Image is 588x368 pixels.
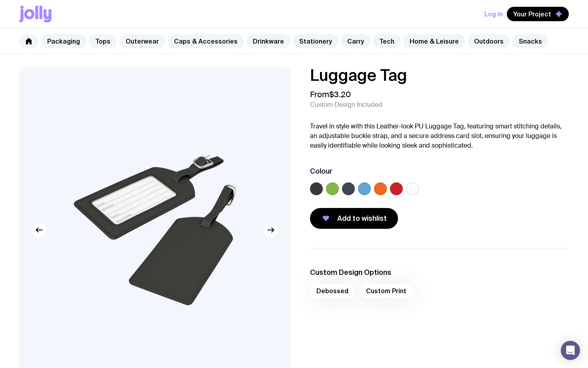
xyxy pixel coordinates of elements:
button: Your Project [507,7,569,21]
a: Drinkware [246,34,290,48]
a: Snacks [512,34,548,48]
button: Log In [484,7,503,21]
div: Open Intercom Messenger [561,341,580,360]
span: $3.20 [329,89,351,100]
h1: Luggage Tag [310,67,569,83]
h3: Colour [310,166,332,176]
a: Carry [341,34,370,48]
span: Your Project [513,10,551,18]
h3: Custom Design Options [310,268,569,277]
a: Home & Leisure [403,34,465,48]
p: Travel in style with this Leather-look PU Luggage Tag, featuring smart stitching details, an adju... [310,122,569,150]
a: Stationery [293,34,338,48]
a: Outdoors [468,34,510,48]
a: Tops [89,34,117,48]
span: From [310,90,351,99]
span: Custom Design Included [310,101,382,109]
span: Add to wishlist [337,214,387,223]
a: Outerwear [119,34,165,48]
a: Packaging [41,34,86,48]
button: Add to wishlist [310,208,398,229]
a: Caps & Accessories [168,34,244,48]
a: Tech [373,34,401,48]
